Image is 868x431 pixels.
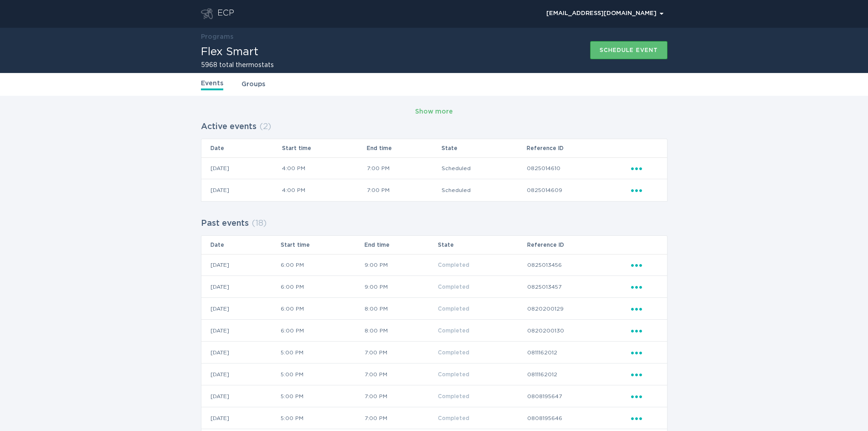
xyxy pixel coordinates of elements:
th: Start time [280,236,364,254]
span: Completed [438,415,469,421]
h2: Active events [201,119,257,135]
tr: 3edaacc6e5354e8680c94fc8027f5ca5 [201,276,667,298]
div: Popover menu [631,391,658,401]
td: 7:00 PM [366,157,441,179]
td: [DATE] [201,179,282,201]
div: Popover menu [631,163,658,173]
div: Popover menu [631,326,658,336]
div: Schedule event [600,47,658,53]
td: [DATE] [201,276,281,298]
th: Start time [282,139,366,157]
td: 6:00 PM [280,320,364,342]
td: [DATE] [201,363,281,385]
td: 6:00 PM [280,276,364,298]
h2: 5968 total thermostats [201,62,274,68]
tr: 1dd8dae442a748aaa0af3d1e34a97eeb [201,320,667,342]
div: Popover menu [631,369,658,379]
span: Scheduled [442,187,471,193]
td: 7:00 PM [364,407,437,429]
td: 5:00 PM [280,342,364,363]
div: Popover menu [631,304,658,314]
tr: 09cd2959fd634f1fa2c5e30a0dc4d0cc [201,385,667,407]
td: [DATE] [201,157,282,179]
a: Programs [201,34,233,40]
div: Popover menu [542,7,668,21]
div: Popover menu [631,282,658,292]
td: 8:00 PM [364,298,437,320]
td: 7:00 PM [364,363,437,385]
span: Completed [438,372,469,377]
tr: 83c2db59ba8c4d97b291f4d1550bd59e [201,254,667,276]
div: Popover menu [631,348,658,358]
td: 5:00 PM [280,407,364,429]
div: Show more [415,107,453,117]
td: [DATE] [201,254,281,276]
span: Completed [438,350,469,355]
div: Popover menu [631,185,658,195]
button: Schedule event [590,41,668,59]
span: Completed [438,262,469,268]
td: [DATE] [201,407,281,429]
span: Completed [438,328,469,333]
td: 9:00 PM [364,254,437,276]
td: 8:00 PM [364,320,437,342]
a: Groups [241,79,265,89]
td: [DATE] [201,342,281,363]
tr: 293a84bea25b4246afae04efc2a93e3a [201,157,667,179]
th: Reference ID [526,139,631,157]
th: Date [201,236,281,254]
td: 4:00 PM [282,179,366,201]
td: 4:00 PM [282,157,366,179]
td: 0825013457 [527,276,631,298]
td: 9:00 PM [364,276,437,298]
td: 0820200129 [527,298,631,320]
th: State [441,139,526,157]
td: [DATE] [201,320,281,342]
td: 0811162012 [527,342,631,363]
td: 0825014609 [526,179,631,201]
td: [DATE] [201,298,281,320]
td: 0808195647 [527,385,631,407]
td: 0820200130 [527,320,631,342]
span: Completed [438,284,469,290]
tr: Table Headers [201,139,667,157]
td: 0825013456 [527,254,631,276]
td: 0808195646 [527,407,631,429]
td: 7:00 PM [364,385,437,407]
th: End time [366,139,441,157]
td: 7:00 PM [364,342,437,363]
td: 5:00 PM [280,363,364,385]
th: Date [201,139,282,157]
th: State [437,236,527,254]
td: 7:00 PM [366,179,441,201]
span: Completed [438,306,469,312]
div: Popover menu [631,413,658,423]
td: 6:00 PM [280,298,364,320]
div: ECP [217,8,234,19]
tr: 2e769d8736ac4692872633c446383f77 [201,342,667,363]
th: Reference ID [527,236,631,254]
tr: f10b9073768a46eb83a4c3e8478c1f0e [201,179,667,201]
span: Scheduled [442,166,471,171]
tr: 979110e5e51e45d08e352b14f756bff4 [201,407,667,429]
td: 0811162012 [527,363,631,385]
h1: Flex Smart [201,47,274,57]
a: Events [201,78,223,90]
tr: e239aa39e4c74fffbf692405308569c0 [201,363,667,385]
button: Go to dashboard [201,8,213,19]
span: ( 18 ) [252,219,267,228]
div: Popover menu [631,260,658,270]
td: 0825014610 [526,157,631,179]
button: Show more [415,105,453,119]
h2: Past events [201,215,249,232]
td: [DATE] [201,385,281,407]
tr: 96aecb5e8460463e932c84668c2b395f [201,298,667,320]
button: Open user account details [542,7,668,21]
tr: Table Headers [201,236,667,254]
td: 5:00 PM [280,385,364,407]
th: End time [364,236,437,254]
span: Completed [438,394,469,399]
span: ( 2 ) [259,123,271,131]
td: 6:00 PM [280,254,364,276]
div: [EMAIL_ADDRESS][DOMAIN_NAME] [546,11,663,16]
